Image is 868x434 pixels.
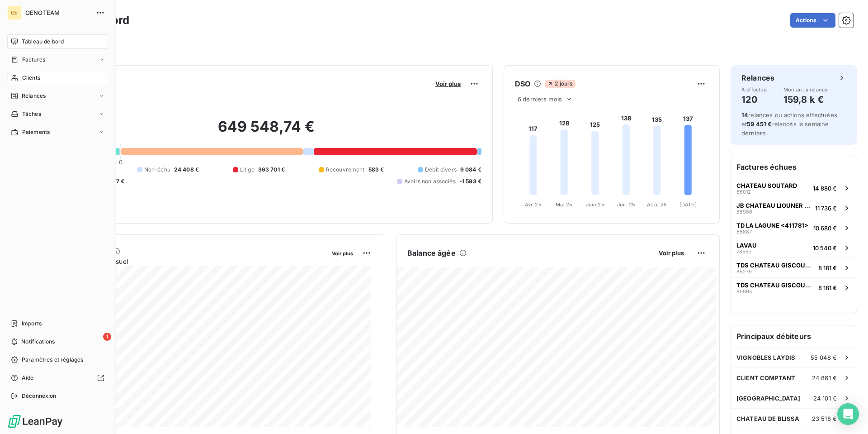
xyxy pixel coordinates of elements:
[736,289,752,294] span: 86895
[747,120,772,128] span: 59 451 €
[736,242,757,249] span: LAVAU
[25,9,90,16] span: OENOTEAM
[731,178,857,198] button: CHATEAU SOUTARD8601214 880 €
[21,338,55,346] span: Notifications
[659,249,684,257] span: Voir plus
[435,80,461,87] span: Voir plus
[813,224,837,232] span: 10 680 €
[731,277,857,297] button: TDS CHATEAU GISCOURS<411371>868958 181 €
[736,189,751,195] span: 86012
[736,182,797,189] span: CHATEAU SOUTARD
[617,201,635,208] tspan: Juil. 25
[7,414,63,429] img: Logo LeanPay
[51,257,325,266] span: Chiffre d'affaires mensuel
[404,177,456,186] span: Avoirs non associés
[837,403,859,425] div: Open Intercom Messenger
[741,111,837,137] span: relances ou actions effectuées et relancés la semaine dernière.
[679,201,697,208] tspan: [DATE]
[736,262,815,269] span: TDS CHATEAU GISCOURS<411371>
[731,258,857,277] button: TDS CHATEAU GISCOURS<411371>862798 181 €
[460,166,481,174] span: 9 084 €
[518,95,562,103] span: 6 derniers mois
[22,74,40,82] span: Clients
[407,248,456,258] h6: Balance âgée
[818,284,837,291] span: 8 181 €
[433,80,463,88] button: Voir plus
[22,128,50,136] span: Paiements
[144,166,170,174] span: Non-échu
[329,249,356,257] button: Voir plus
[51,118,481,145] h2: 649 548,74 €
[326,166,365,174] span: Recouvrement
[240,166,255,174] span: Litige
[736,269,752,274] span: 86279
[783,92,830,107] h4: 159,8 k €
[736,415,800,422] span: CHATEAU DE BLISSA
[741,111,748,119] span: 14
[7,371,108,385] a: Aide
[741,72,774,83] h6: Relances
[812,415,837,422] span: 23 518 €
[811,354,837,361] span: 55 048 €
[515,78,530,89] h6: DSO
[22,110,41,118] span: Tâches
[656,249,687,257] button: Voir plus
[813,244,837,252] span: 10 540 €
[736,354,795,361] span: VIGNOBLES LAYDIS
[368,166,384,174] span: 583 €
[525,201,542,208] tspan: Avr. 25
[22,356,83,364] span: Paramètres et réglages
[545,80,575,88] span: 2 jours
[813,395,837,402] span: 24 101 €
[7,5,22,20] div: OE
[736,395,801,402] span: [GEOGRAPHIC_DATA]
[812,374,837,382] span: 24 861 €
[736,281,815,289] span: TDS CHATEAU GISCOURS<411371>
[741,92,769,107] h4: 120
[586,201,604,208] tspan: Juin 25
[736,249,751,254] span: 78557
[813,185,837,192] span: 14 880 €
[731,325,857,347] h6: Principaux débiteurs
[22,56,45,64] span: Factures
[736,209,752,215] span: 85986
[731,156,857,178] h6: Factures échues
[783,87,830,92] span: Montant à relancer
[174,166,199,174] span: 24 408 €
[731,238,857,258] button: LAVAU7855710 540 €
[736,222,808,229] span: TD LA LAGUNE <411781>
[790,13,835,28] button: Actions
[425,166,457,174] span: Débit divers
[736,202,811,209] span: JB CHATEAU LIOUNER <411607>
[258,166,285,174] span: 363 701 €
[815,205,837,212] span: 11 736 €
[22,320,42,328] span: Imports
[741,87,769,92] span: À effectuer
[736,374,795,382] span: CLIENT COMPTANT
[459,177,481,186] span: -1 593 €
[731,198,857,218] button: JB CHATEAU LIOUNER <411607>8598611 736 €
[22,92,46,100] span: Relances
[22,392,57,400] span: Déconnexion
[647,201,667,208] tspan: Août 25
[22,374,34,382] span: Aide
[103,333,111,341] span: 1
[818,264,837,272] span: 8 181 €
[119,158,123,166] span: 0
[332,250,353,257] span: Voir plus
[736,229,752,234] span: 86887
[22,38,64,46] span: Tableau de bord
[731,218,857,238] button: TD LA LAGUNE <411781>8688710 680 €
[556,201,572,208] tspan: Mai 25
